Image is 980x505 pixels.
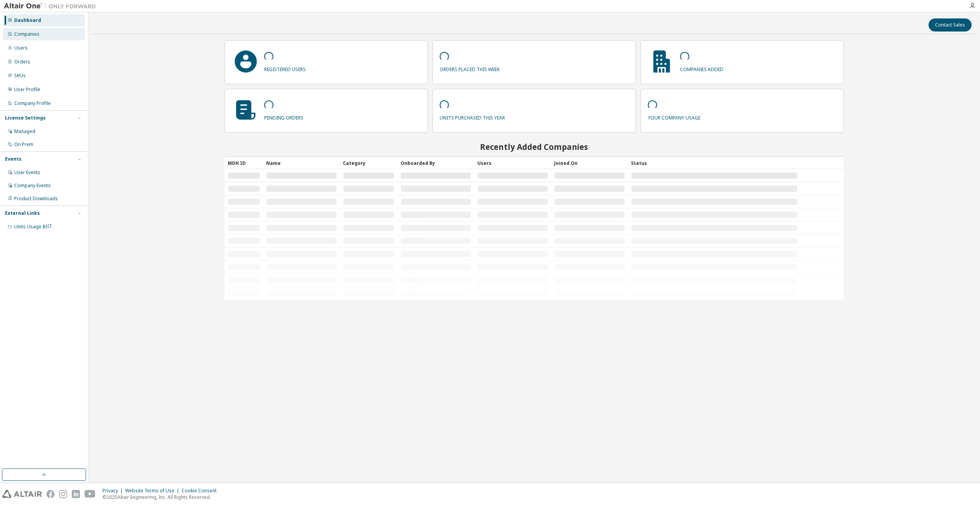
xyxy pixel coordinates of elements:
div: License Settings [5,115,46,121]
div: Product Downloads [14,196,58,202]
div: Cookie Consent [182,488,221,494]
h2: Recently Added Companies [225,142,843,152]
img: youtube.svg [84,490,96,498]
p: your company usage [648,112,700,121]
div: Company Events [14,183,51,189]
div: Status [631,157,797,169]
div: Users [477,157,548,169]
p: companies added [680,64,723,73]
div: User Events [14,169,40,176]
div: SKUs [14,73,26,79]
div: Users [14,45,28,51]
div: Events [5,156,22,162]
div: Dashboard [14,17,41,23]
div: Name [266,157,337,169]
img: Altair One [4,2,100,10]
img: instagram.svg [59,490,67,498]
p: pending orders [264,112,303,121]
div: Onboarded By [401,157,471,169]
div: Company Profile [14,100,51,106]
p: registered users [264,64,306,73]
img: linkedin.svg [72,490,80,498]
div: User Profile [14,86,40,93]
div: Orders [14,59,30,65]
p: orders placed this week [440,64,500,73]
div: External Links [5,210,40,216]
div: Website Terms of Use [125,488,182,494]
img: altair_logo.svg [2,490,42,498]
div: Privacy [103,488,125,494]
div: MDH ID [228,157,260,169]
button: Contact Sales [929,18,972,32]
span: Units Usage BI [14,223,52,230]
p: © 2025 Altair Engineering, Inc. All Rights Reserved. [103,494,221,500]
img: facebook.svg [46,490,55,498]
div: Companies [14,31,40,37]
div: Joined On [554,157,625,169]
div: Managed [14,128,35,135]
p: units purchased this year [440,112,505,121]
div: Category [343,157,394,169]
div: On Prem [14,141,33,148]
